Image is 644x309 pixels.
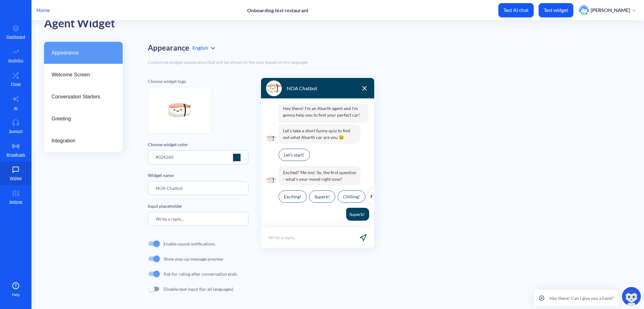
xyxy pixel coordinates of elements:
[44,14,644,32] div: Agent Widget
[266,80,282,96] img: logo
[44,130,123,152] a: Integration
[544,7,568,13] p: Test widget
[148,141,248,148] p: Choose widget color
[192,44,215,52] div: English
[164,271,237,277] p: Ask for rating after conversation ends
[52,115,110,123] span: Greeting
[148,43,189,52] h2: Appearance
[52,71,110,79] span: Welcome Screen
[148,78,248,85] p: Choose widget logo
[503,7,529,13] p: Test AI chat
[148,59,631,65] div: Customize widget appearance that will be shown to the user based on his language
[279,124,360,144] p: Let's take a short funny quiz to find out what Abarth car are you 😉
[309,190,335,203] p: Superb!
[269,234,297,241] p: Write a reply...
[279,149,310,161] p: Let’s start!
[11,81,21,87] p: Flows
[279,166,360,185] p: Excited? Me too! So, the first question - what's your mood right now?
[266,175,276,185] img: logo
[164,286,233,292] p: Disable text input (for all languages)
[9,199,22,205] p: Settings
[266,134,276,144] img: logo
[576,4,639,16] button: user photo[PERSON_NAME]
[7,152,25,157] p: Broadcasts
[279,103,369,123] p: Hey there! I'm an Abarth agent and I'm gonna help you to find your perfect car!
[167,98,192,123] img: file
[52,137,110,145] span: Integration
[338,190,365,203] p: Chilling!
[591,7,630,14] p: [PERSON_NAME]
[148,203,248,209] p: Input placeholder
[247,7,308,13] p: Onboarding test restaurant
[7,34,25,40] p: Dashboard
[52,93,110,101] span: Conversation Starters
[148,181,248,195] input: Agent
[346,208,369,221] p: Superb!
[12,292,20,298] span: Help
[279,190,307,203] p: Exciting!
[287,85,317,92] p: NOA Chatbot
[44,42,123,64] a: Appearance
[36,6,50,14] p: Home
[164,240,215,247] p: Enable sound notifications
[148,212,248,226] input: Write your reply
[498,3,534,17] button: Test AI chat
[44,86,123,108] a: Conversation Starters
[44,108,123,130] a: Greeting
[44,64,123,86] a: Welcome Screen
[148,172,248,179] p: Widget name
[539,3,573,17] button: Test widget
[156,154,173,160] p: #024260
[164,256,223,262] p: Show pop-up message preview
[52,49,110,57] span: Appearance
[9,128,23,134] p: Support
[10,175,22,181] p: Widget
[549,295,614,301] p: Hey there! Can I give you a hand?
[8,58,23,63] p: Analytics
[622,287,641,306] img: copilot-icon.svg
[14,105,18,111] p: AI
[579,5,589,15] img: user photo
